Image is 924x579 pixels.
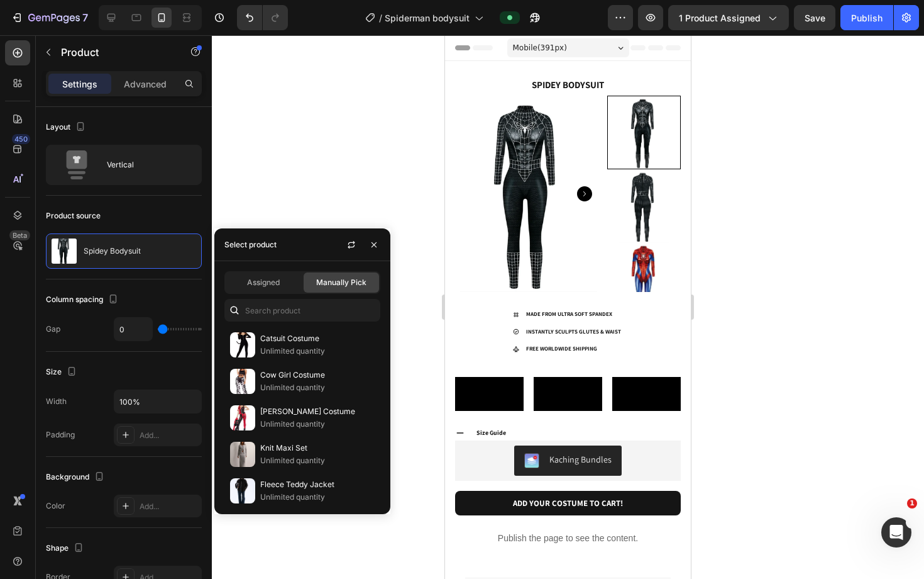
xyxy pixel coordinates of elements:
[260,418,375,430] p: Unlimited quantity
[46,469,107,486] div: Background
[237,5,288,30] div: Undo/Redo
[840,5,893,30] button: Publish
[114,318,152,340] input: Auto
[794,5,835,30] button: Save
[46,210,101,222] div: Product source
[224,239,277,250] div: Select product
[445,35,691,579] iframe: Design area
[881,517,911,548] iframe: Intercom live chat
[260,332,375,345] p: Catsuit Costume
[316,277,366,288] span: Manually Pick
[52,239,77,264] img: product feature img
[46,396,67,407] div: Width
[124,77,167,91] p: Advanced
[5,5,94,30] button: 7
[230,442,255,467] img: collections
[851,11,883,25] div: Publish
[247,277,280,288] span: Assigned
[46,429,75,441] div: Padding
[668,5,789,30] button: 1 product assigned
[46,323,60,335] div: Gap
[46,291,121,308] div: Column spacing
[260,345,375,357] p: Unlimited quantity
[260,491,375,503] p: Unlimited quantity
[230,369,255,394] img: collections
[46,119,88,136] div: Layout
[260,454,375,467] p: Unlimited quantity
[62,77,97,91] p: Settings
[61,45,168,60] p: Product
[82,10,88,25] p: 7
[84,247,141,256] p: Spidey Bodysuit
[679,11,761,25] span: 1 product assigned
[260,478,375,491] p: Fleece Teddy Jacket
[230,478,255,503] img: collections
[46,364,79,381] div: Size
[230,405,255,430] img: collections
[107,150,184,179] div: Vertical
[140,430,199,441] div: Add...
[46,540,86,557] div: Shape
[907,498,917,509] span: 1
[260,442,375,454] p: Knit Maxi Set
[140,501,199,512] div: Add...
[9,230,30,240] div: Beta
[224,299,380,322] input: Search in Settings & Advanced
[379,11,382,25] span: /
[260,381,375,394] p: Unlimited quantity
[260,405,375,418] p: [PERSON_NAME] Costume
[230,332,255,357] img: collections
[805,13,825,23] span: Save
[12,134,30,144] div: 450
[114,390,201,413] input: Auto
[46,500,65,512] div: Color
[385,11,470,25] span: Spiderman bodysuit
[260,369,375,381] p: Cow Girl Costume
